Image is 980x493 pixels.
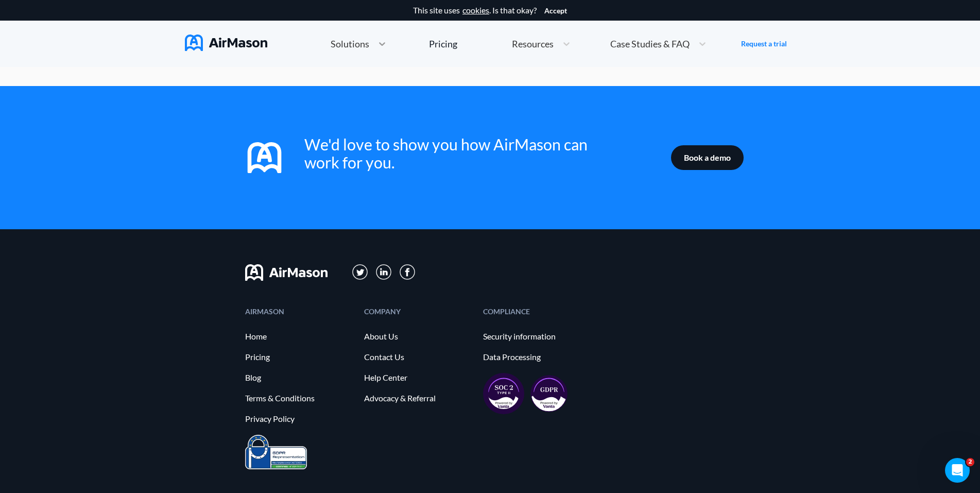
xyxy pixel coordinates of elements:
[364,308,473,315] div: COMPANY
[429,39,457,48] div: Pricing
[483,308,592,315] div: COMPLIANCE
[331,39,369,48] span: Solutions
[462,6,489,15] a: cookies
[364,394,473,403] a: Advocacy & Referral
[610,39,690,48] span: Case Studies & FAQ
[512,39,554,48] span: Resources
[741,39,787,49] a: Request a trial
[304,135,588,172] div: We'd love to show you how AirMason can work for you.
[245,394,354,403] a: Terms & Conditions
[483,373,524,414] img: soc2-17851990f8204ed92eb8cdb2d5e8da73.svg
[483,332,592,341] a: Security information
[245,373,354,382] a: Blog
[671,145,735,170] a: Book a demo
[185,35,267,51] img: AirMason Logo
[544,7,567,15] button: Accept cookies
[245,352,354,362] a: Pricing
[400,264,415,280] img: svg+xml;base64,PD94bWwgdmVyc2lvbj0iMS4wIiBlbmNvZGluZz0iVVRGLTgiPz4KPHN2ZyB3aWR0aD0iMzBweCIgaGVpZ2...
[945,458,970,483] iframe: Intercom live chat
[245,308,354,315] div: AIRMASON
[530,375,568,412] img: gdpr-98ea35551734e2af8fd9405dbdaf8c18.svg
[966,458,974,466] span: 2
[245,414,354,423] a: Privacy Policy
[364,332,473,341] a: About Us
[245,264,328,281] img: svg+xml;base64,PHN2ZyB3aWR0aD0iMTYwIiBoZWlnaHQ9IjMyIiB2aWV3Qm94PSIwIDAgMTYwIDMyIiBmaWxsPSJub25lIi...
[245,435,307,469] img: prighter-certificate-eu-7c0b0bead1821e86115914626e15d079.png
[245,332,354,341] a: Home
[671,145,744,170] button: Book a demo
[364,373,473,382] a: Help Center
[376,264,392,280] img: svg+xml;base64,PD94bWwgdmVyc2lvbj0iMS4wIiBlbmNvZGluZz0iVVRGLTgiPz4KPHN2ZyB3aWR0aD0iMzFweCIgaGVpZ2...
[352,264,368,280] img: svg+xml;base64,PD94bWwgdmVyc2lvbj0iMS4wIiBlbmNvZGluZz0iVVRGLTgiPz4KPHN2ZyB3aWR0aD0iMzFweCIgaGVpZ2...
[483,352,592,362] a: Data Processing
[429,35,457,53] a: Pricing
[364,352,473,362] a: Contact Us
